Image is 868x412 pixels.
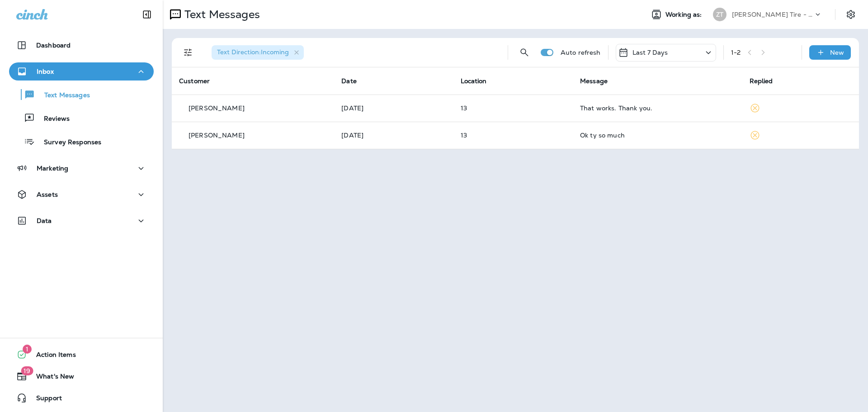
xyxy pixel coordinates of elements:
p: Assets [37,191,58,198]
p: Text Messages [181,8,260,21]
button: Inbox [9,62,154,81]
button: Marketing [9,159,154,177]
p: Inbox [37,68,54,75]
div: That works. Thank you. [580,104,735,112]
span: Replied [750,77,773,85]
button: Survey Responses [9,132,154,151]
button: Text Messages [9,85,154,104]
span: Location [461,77,487,85]
span: 13 [461,131,467,139]
p: Last 7 Days [632,49,668,56]
span: 19 [21,366,33,375]
div: Ok ty so much [580,132,735,139]
button: Collapse Sidebar [134,5,160,24]
p: New [830,49,844,56]
button: Dashboard [9,36,154,54]
p: [PERSON_NAME] Tire - Hills & [PERSON_NAME] [732,11,813,18]
span: Date [341,77,357,85]
button: 1Action Items [9,346,154,364]
span: Message [580,77,608,85]
p: Text Messages [35,91,90,100]
button: Search Messages [515,43,533,62]
p: Sep 10, 2025 05:06 PM [341,104,446,112]
p: Auto refresh [561,49,601,56]
p: [PERSON_NAME] [189,132,245,139]
button: 19What's New [9,367,154,385]
button: Filters [179,43,197,62]
span: Working as: [665,11,704,19]
p: Marketing [37,165,68,172]
p: Reviews [35,115,70,123]
p: Data [37,217,52,224]
div: Text Direction:Incoming [212,45,304,60]
div: 1 - 2 [731,49,741,56]
span: Support [27,394,62,405]
span: 13 [461,104,467,112]
button: Support [9,389,154,407]
div: ZT [713,8,726,21]
span: Text Direction : Incoming [217,48,289,56]
button: Data [9,212,154,230]
span: What's New [27,373,74,384]
p: Sep 4, 2025 11:09 AM [341,132,446,139]
button: Reviews [9,109,154,128]
span: Customer [179,77,210,85]
p: Survey Responses [35,138,101,147]
button: Settings [843,6,859,23]
p: Dashboard [36,42,71,49]
span: Action Items [27,351,76,362]
button: Assets [9,185,154,204]
span: 1 [23,345,32,354]
p: [PERSON_NAME] [189,104,245,112]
